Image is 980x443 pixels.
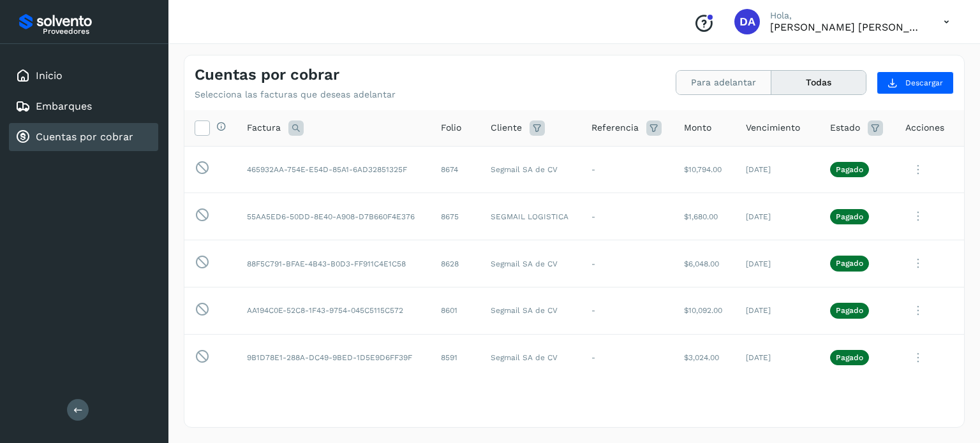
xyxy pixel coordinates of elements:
[431,287,480,334] td: 8601
[195,89,396,100] p: Selecciona las facturas que deseas adelantar
[736,287,820,334] td: [DATE]
[36,131,133,143] a: Cuentas por cobrar
[836,353,863,362] p: Pagado
[746,121,800,134] span: Vencimiento
[830,121,860,134] span: Estado
[581,193,674,240] td: -
[736,240,820,287] td: [DATE]
[581,334,674,381] td: -
[480,334,581,381] td: Segmail SA de CV
[247,121,281,134] span: Factura
[736,334,820,381] td: [DATE]
[237,287,431,334] td: AA194C0E-52C8-1F43-9754-045C5115C572
[771,71,866,94] button: Todas
[431,146,480,193] td: 8674
[9,62,158,90] div: Inicio
[491,121,522,134] span: Cliente
[195,66,339,84] h4: Cuentas por cobrar
[905,121,944,134] span: Acciones
[836,306,863,315] p: Pagado
[836,259,863,268] p: Pagado
[36,100,92,112] a: Embarques
[674,240,735,287] td: $6,048.00
[237,240,431,287] td: 88F5C791-BFAE-4B43-B0D3-FF911C4E1C58
[431,240,480,287] td: 8628
[431,334,480,381] td: 8591
[591,121,639,134] span: Referencia
[9,92,158,120] div: Embarques
[581,240,674,287] td: -
[237,146,431,193] td: 465932AA-754E-E54D-85A1-6AD32851325F
[581,146,674,193] td: -
[836,212,863,221] p: Pagado
[441,121,461,134] span: Folio
[674,193,735,240] td: $1,680.00
[674,287,735,334] td: $10,092.00
[877,71,954,94] button: Descargar
[43,27,153,36] p: Proveedores
[770,10,923,21] p: Hola,
[36,69,63,82] a: Inicio
[237,193,431,240] td: 55AA5ED6-50DD-8E40-A908-D7B660F4E376
[770,21,923,33] p: DIANA ARGELIA RUIZ CORTES
[480,146,581,193] td: Segmail SA de CV
[674,146,735,193] td: $10,794.00
[431,193,480,240] td: 8675
[9,123,158,151] div: Cuentas por cobrar
[684,121,711,134] span: Monto
[581,287,674,334] td: -
[736,146,820,193] td: [DATE]
[836,165,863,174] p: Pagado
[480,193,581,240] td: SEGMAIL LOGISTICA
[480,287,581,334] td: Segmail SA de CV
[676,71,771,94] button: Para adelantar
[237,334,431,381] td: 9B1D78E1-288A-DC49-9BED-1D5E9D6FF39F
[736,193,820,240] td: [DATE]
[905,77,943,89] span: Descargar
[480,240,581,287] td: Segmail SA de CV
[674,334,735,381] td: $3,024.00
